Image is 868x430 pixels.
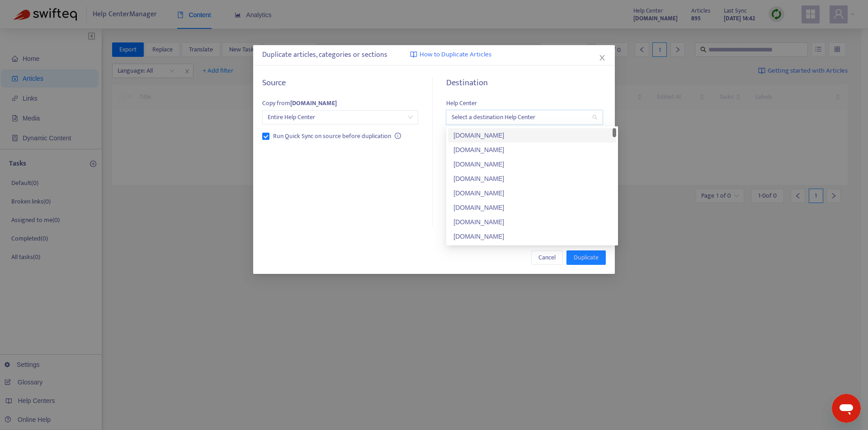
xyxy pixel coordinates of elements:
[420,50,491,60] span: How to Duplicate Articles
[453,174,611,184] div: [DOMAIN_NAME]
[453,159,611,169] div: [DOMAIN_NAME]
[453,203,611,213] div: [DOMAIN_NAME]
[446,78,602,88] h5: Destination
[269,131,395,141] span: Run Quick Sync on source before duplication
[448,157,616,171] div: acr365.zendesk.com
[262,98,337,108] span: Copy from
[453,217,611,227] div: [DOMAIN_NAME]
[262,78,418,88] h5: Source
[448,200,616,215] div: focalcontact.zendesk.com
[597,53,607,63] button: Close
[832,394,861,423] iframe: Button to launch messaging window
[448,186,616,200] div: leadsynergy.zendesk.com
[446,98,477,108] span: Help Center
[448,143,616,157] div: msgfsupport.zendesk.com
[453,130,611,140] div: [DOMAIN_NAME]
[395,133,401,139] span: info-circle
[262,50,606,60] div: Duplicate articles, categories or sections
[268,111,413,124] span: Entire Help Center
[538,253,556,263] span: Cancel
[453,145,611,155] div: [DOMAIN_NAME]
[448,229,616,244] div: atozclientsystem.zendesk.com
[448,215,616,229] div: goconnectengine.zendesk.com
[453,188,611,198] div: [DOMAIN_NAME]
[531,250,563,265] button: Cancel
[290,98,337,108] strong: [DOMAIN_NAME]
[566,250,606,265] button: Duplicate
[599,54,606,61] span: close
[448,128,616,143] div: growthable.zendesk.com
[410,50,491,60] a: How to Duplicate Articles
[448,171,616,186] div: thunderfy.zendesk.com
[410,51,417,58] img: image-link
[453,231,611,241] div: [DOMAIN_NAME]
